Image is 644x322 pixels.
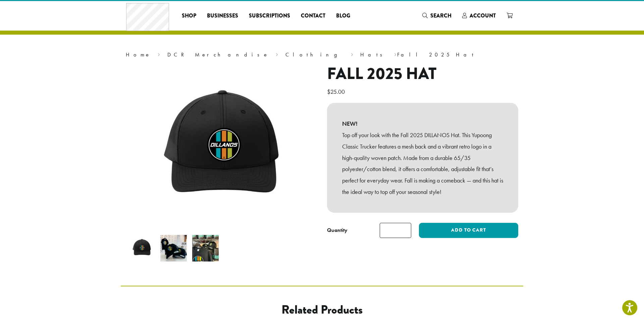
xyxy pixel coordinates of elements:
span: $ [327,88,330,95]
button: Add to cart [419,223,518,238]
span: › [276,48,278,59]
h1: Fall 2025 Hat [327,64,518,84]
span: Blog [336,12,350,20]
span: › [351,48,353,59]
img: Fall 2025 Hat - Image 2 [160,235,187,261]
a: DCR Merchandise [167,51,269,58]
b: NEW! [342,118,503,129]
span: Subscriptions [249,12,290,20]
img: Fall 2025 Hat - Image 3 [192,235,219,261]
bdi: 25.00 [327,88,346,95]
p: Top off your look with the Fall 2025 DILLANOS Hat. This Yupoong Classic Trucker features a mesh b... [342,129,503,198]
input: Product quantity [380,223,411,238]
a: Shop [176,10,202,21]
a: Clothing [285,51,344,58]
span: Shop [182,12,196,20]
div: Quantity [327,226,347,234]
span: Contact [301,12,325,20]
a: Search [417,10,457,21]
span: Search [430,12,451,19]
a: Home [126,51,151,58]
span: Businesses [207,12,238,20]
span: › [394,48,396,59]
nav: Breadcrumb [126,51,518,59]
h2: Related products [175,303,469,317]
span: › [158,48,160,59]
a: Hats [360,51,387,58]
img: Fall 2025 Hat [128,235,155,261]
span: Account [470,12,496,19]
